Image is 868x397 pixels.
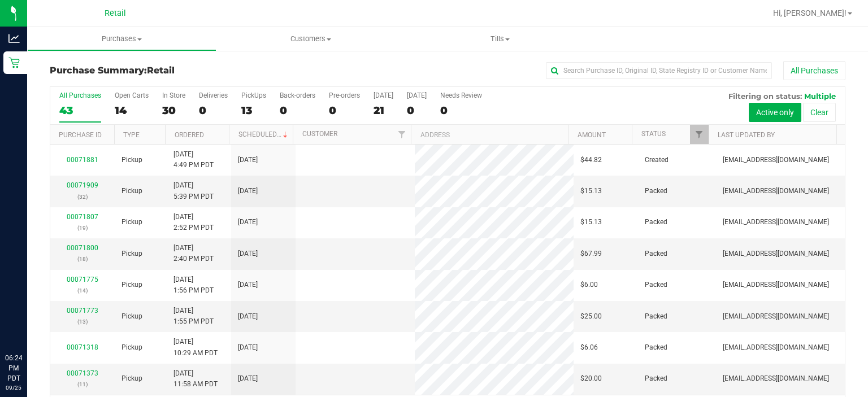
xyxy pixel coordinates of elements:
[723,280,829,290] span: [EMAIL_ADDRESS][DOMAIN_NAME]
[723,248,829,259] span: [EMAIL_ADDRESS][DOMAIN_NAME]
[238,130,290,138] a: Scheduled
[641,130,666,138] a: Status
[728,91,802,101] span: Filtering on status:
[580,373,602,384] span: $20.00
[57,191,108,202] p: (32)
[121,248,142,259] span: Pickup
[645,342,667,353] span: Packed
[580,280,598,290] span: $6.00
[723,186,829,197] span: [EMAIL_ADDRESS][DOMAIN_NAME]
[173,180,214,202] span: [DATE] 5:39 PM PDT
[216,34,406,44] span: Customers
[280,104,315,117] div: 0
[723,155,829,165] span: [EMAIL_ADDRESS][DOMAIN_NAME]
[57,254,108,264] p: (18)
[199,91,228,99] div: Deliveries
[121,342,142,353] span: Pickup
[241,104,266,117] div: 13
[238,248,258,259] span: [DATE]
[773,8,847,18] span: Hi, [PERSON_NAME]!
[5,383,22,392] p: 09/25
[121,311,142,322] span: Pickup
[723,311,829,322] span: [EMAIL_ADDRESS][DOMAIN_NAME]
[121,280,142,290] span: Pickup
[8,57,20,68] inline-svg: Retail
[5,353,22,383] p: 06:24 PM PDT
[783,61,845,80] button: All Purchases
[645,155,669,165] span: Created
[173,212,214,233] span: [DATE] 2:52 PM PDT
[67,213,98,221] a: 00071807
[580,248,602,259] span: $67.99
[580,342,598,353] span: $6.06
[67,343,98,351] a: 00071318
[57,379,108,390] p: (11)
[147,65,175,76] span: Retail
[580,311,602,322] span: $25.00
[723,342,829,353] span: [EMAIL_ADDRESS][DOMAIN_NAME]
[199,104,228,117] div: 0
[162,91,185,99] div: In Store
[67,156,98,164] a: 00071881
[238,217,258,228] span: [DATE]
[175,131,204,139] a: Ordered
[407,104,427,117] div: 0
[27,27,216,51] a: Purchases
[50,66,315,76] h3: Purchase Summary:
[374,104,393,117] div: 21
[580,186,602,197] span: $15.13
[28,34,216,44] span: Purchases
[374,91,393,99] div: [DATE]
[59,91,101,99] div: All Purchases
[67,307,98,315] a: 00071773
[121,373,142,384] span: Pickup
[11,307,45,341] iframe: Resource center
[645,311,667,322] span: Packed
[59,104,101,117] div: 43
[121,217,142,228] span: Pickup
[162,104,185,117] div: 30
[238,186,258,197] span: [DATE]
[645,248,667,259] span: Packed
[121,155,142,165] span: Pickup
[115,91,149,99] div: Open Carts
[723,373,829,384] span: [EMAIL_ADDRESS][DOMAIN_NAME]
[580,217,602,228] span: $15.13
[546,62,772,79] input: Search Purchase ID, Original ID, State Registry ID or Customer Name...
[105,8,126,18] span: Retail
[238,373,258,384] span: [DATE]
[690,125,709,144] a: Filter
[440,104,482,117] div: 0
[440,91,482,99] div: Needs Review
[216,27,406,51] a: Customers
[173,306,214,327] span: [DATE] 1:55 PM PDT
[67,276,98,283] a: 00071775
[173,243,214,264] span: [DATE] 2:40 PM PDT
[723,217,829,228] span: [EMAIL_ADDRESS][DOMAIN_NAME]
[57,316,108,327] p: (13)
[329,91,360,99] div: Pre-orders
[718,131,775,139] a: Last Updated By
[121,186,142,197] span: Pickup
[115,104,149,117] div: 14
[804,91,836,101] span: Multiple
[803,103,836,122] button: Clear
[173,368,218,390] span: [DATE] 11:58 AM PDT
[329,104,360,117] div: 0
[645,186,667,197] span: Packed
[238,155,258,165] span: [DATE]
[67,369,98,377] a: 00071373
[392,125,411,144] a: Filter
[280,91,315,99] div: Back-orders
[57,285,108,296] p: (14)
[406,27,595,51] a: Tills
[238,280,258,290] span: [DATE]
[645,217,667,228] span: Packed
[67,244,98,252] a: 00071800
[173,149,214,171] span: [DATE] 4:49 PM PDT
[123,131,140,139] a: Type
[749,103,801,122] button: Active only
[238,311,258,322] span: [DATE]
[645,373,667,384] span: Packed
[173,337,218,358] span: [DATE] 10:29 AM PDT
